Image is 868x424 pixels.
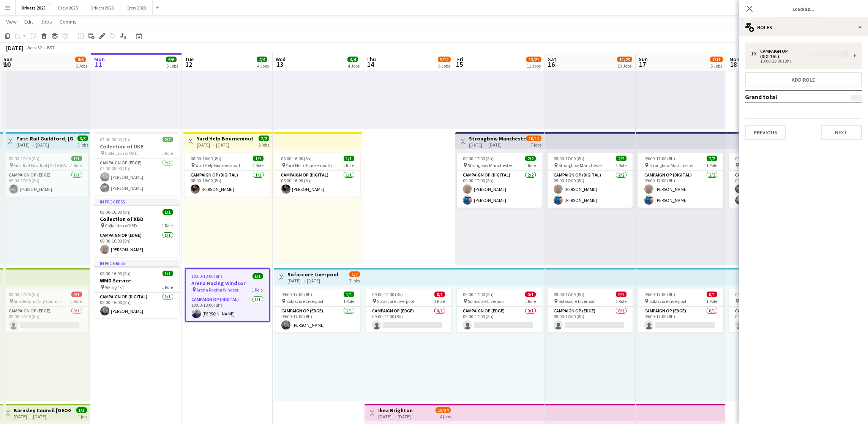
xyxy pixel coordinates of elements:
[94,159,179,195] app-card-role: Campaign Op (Edge)2/207:00-08:00 (1h)[PERSON_NAME][PERSON_NAME]
[162,284,173,290] span: 1 Role
[186,295,269,321] app-card-role: Campaign Op (Digital)1/110:00-18:00 (8h)[PERSON_NAME]
[644,292,675,297] span: 09:00-17:00 (8h)
[275,171,360,197] app-card-role: Campaign Op (Digital)1/108:00-16:00 (8h)[PERSON_NAME]
[185,153,270,197] app-job-card: 08:00-16:00 (8h)1/1 Yard Help Bournemouth1 RoleCampaign Op (Digital)1/108:00-16:00 (8h)[PERSON_NAME]
[94,293,179,318] app-card-role: Campaign Op (Digital)1/108:00-16:00 (8h)[PERSON_NAME]
[253,156,264,161] span: 1/1
[3,171,88,197] app-card-role: Campaign Op (Edge)1/109:00-17:00 (8h)[PERSON_NAME]
[638,153,723,208] app-job-card: 09:00-17:00 (8h)2/2 Strongbow Manchester1 RoleCampaign Op (Digital)2/209:00-17:00 (8h)[PERSON_NAM...
[78,413,87,419] div: 1 job
[163,209,173,215] span: 1/1
[94,216,179,222] h3: Collection of XBD
[93,60,105,69] span: 11
[275,288,360,333] app-job-card: 09:00-17:00 (8h)1/1 Sofascore Liverpool1 RoleCampaign Op (Edge)1/109:00-17:00 (8h)[PERSON_NAME]
[729,56,739,63] span: Mon
[197,142,253,148] div: [DATE] → [DATE]
[94,260,179,318] app-job-card: In progress08:00-16:00 (8h)1/1WMD Service Viking 4x41 RoleCampaign Op (Digital)1/108:00-16:00 (8h...
[469,142,526,148] div: [DATE] → [DATE]
[377,298,414,304] span: Sofascore Liverpool
[463,156,494,161] span: 09:00-17:00 (8h)
[457,171,542,208] app-card-role: Campaign Op (Digital)2/209:00-17:00 (8h)[PERSON_NAME][PERSON_NAME]
[644,156,675,161] span: 09:00-17:00 (8h)
[372,292,403,297] span: 09:00-17:00 (8h)
[71,156,82,161] span: 1/1
[554,292,584,297] span: 09:00-17:00 (8h)
[14,414,71,419] div: [DATE] → [DATE]
[729,307,814,333] app-card-role: Campaign Op (Edge)0/109:00-17:00 (8h)
[184,60,194,69] span: 12
[527,63,541,69] div: 11 Jobs
[3,153,88,197] app-job-card: 09:00-17:00 (8h)1/1 First Rail First Rail [GEOGRAPHIC_DATA], [GEOGRAPHIC_DATA] and [GEOGRAPHIC_DA...
[745,91,830,103] td: Grand total
[548,288,633,333] app-job-card: 09:00-17:00 (8h)0/1 Sofascore Liverpool1 RoleCampaign Op (Edge)0/109:00-17:00 (8h)
[706,298,717,304] span: 1 Role
[710,63,723,69] div: 5 Jobs
[120,0,153,15] button: Crew 2023
[257,63,269,69] div: 4 Jobs
[105,284,124,290] span: Viking 4x4
[6,44,24,52] div: [DATE]
[547,60,556,69] span: 16
[16,135,73,142] h3: First Rail Guildford, [GEOGRAPHIC_DATA] and [GEOGRAPHIC_DATA]
[77,141,88,148] div: 3 jobs
[526,136,541,141] span: 10/14
[378,407,413,414] h3: Ikea Brighton
[525,298,536,304] span: 1 Role
[639,56,648,63] span: Sun
[378,414,413,419] div: [DATE] → [DATE]
[25,45,44,50] span: Week 32
[707,156,717,161] span: 2/2
[457,288,542,333] app-job-card: 09:00-17:00 (8h)0/1 Sofascore Liverpool1 RoleCampaign Op (Edge)0/109:00-17:00 (8h)
[94,260,179,266] div: In progress
[14,162,71,168] span: First Rail First Rail [GEOGRAPHIC_DATA], [GEOGRAPHIC_DATA] and [GEOGRAPHIC_DATA]
[94,132,179,195] div: 07:00-08:00 (1h)2/2Collection of UKE Collection of UKE1 RoleCampaign Op (Edge)2/207:00-08:00 (1h)...
[707,292,717,297] span: 0/1
[252,287,263,293] span: 1 Role
[638,171,723,208] app-card-role: Campaign Op (Digital)2/209:00-17:00 (8h)[PERSON_NAME][PERSON_NAME]
[94,199,179,257] app-job-card: In progress08:00-16:00 (8h)1/1Collection of XBD Collection of XBD1 RoleCampaign Op (Edge)1/108:00...
[14,298,61,304] span: Sunderland City Council
[253,273,263,279] span: 1/1
[16,142,73,148] div: [DATE] → [DATE]
[349,271,360,277] span: 1/7
[434,292,445,297] span: 0/1
[281,292,312,297] span: 09:00-17:00 (8h)
[162,150,173,156] span: 1 Role
[253,162,264,168] span: 1 Role
[615,298,627,304] span: 1 Role
[638,60,648,69] span: 17
[344,156,354,161] span: 1/1
[457,307,542,333] app-card-role: Campaign Op (Edge)0/109:00-17:00 (8h)
[729,288,814,333] app-job-card: 09:00-17:00 (8h)0/1 Sofascore Liverpool1 RoleCampaign Op (Edge)0/109:00-17:00 (8h)
[3,17,20,27] a: View
[191,156,221,161] span: 08:00-16:00 (8h)
[615,162,627,168] span: 1 Role
[71,292,82,297] span: 0/1
[94,143,179,150] h3: Collection of UKE
[57,17,80,27] a: Comms
[41,18,52,25] span: Jobs
[821,125,862,140] button: Next
[548,56,556,63] span: Sat
[38,17,55,27] a: Jobs
[344,292,354,297] span: 1/1
[649,162,694,168] span: Strongbow Manchester
[3,288,88,333] div: 09:00-17:00 (8h)0/1 Sunderland City Council1 RoleCampaign Op (Edge)0/109:00-17:00 (8h)
[525,156,536,161] span: 2/2
[166,63,178,69] div: 5 Jobs
[21,17,36,27] a: Edit
[163,271,173,276] span: 1/1
[47,45,55,50] div: BST
[75,57,86,62] span: 4/6
[6,18,17,25] span: View
[275,153,360,197] app-job-card: 08:00-16:00 (8h)1/1 Yard Help Bournemouth1 RoleCampaign Op (Digital)1/108:00-16:00 (8h)[PERSON_NAME]
[9,292,40,297] span: 09:00-17:00 (8h)
[163,137,173,142] span: 2/2
[105,223,137,229] span: Collection of XBD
